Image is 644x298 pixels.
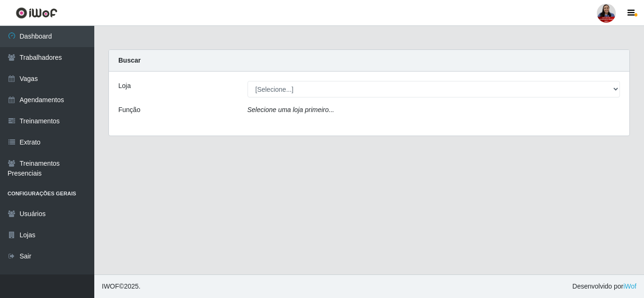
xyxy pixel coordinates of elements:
span: © 2025 . [102,282,140,291]
span: Desenvolvido por [572,282,636,291]
a: iWof [623,282,636,290]
strong: Buscar [118,56,140,64]
label: Função [118,105,140,115]
img: CoreUI Logo [16,7,58,19]
label: Loja [118,81,131,91]
span: IWOF [102,282,119,290]
i: Selecione uma loja primeiro... [248,106,334,113]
